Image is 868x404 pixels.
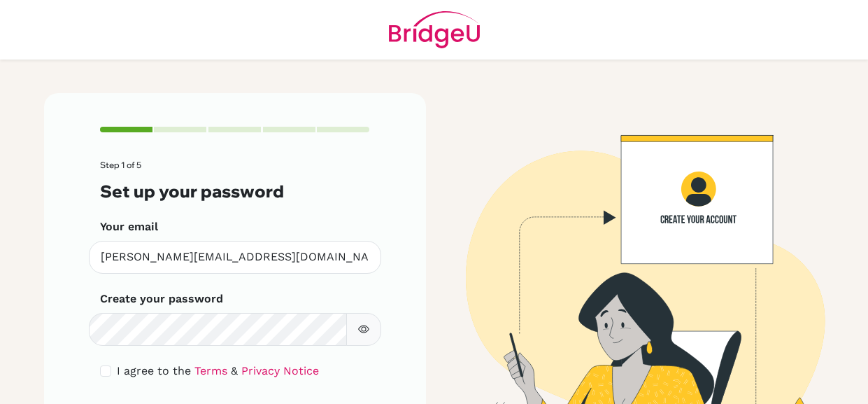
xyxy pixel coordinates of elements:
[100,291,223,307] label: Create your password
[100,160,141,170] span: Step 1 of 5
[100,181,370,202] h3: Set up your password
[100,218,158,235] label: Your email
[89,241,381,274] input: Insert your email*
[231,364,238,377] span: &
[194,364,227,377] a: Terms
[117,364,191,377] span: I agree to the
[241,364,319,377] a: Privacy Notice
